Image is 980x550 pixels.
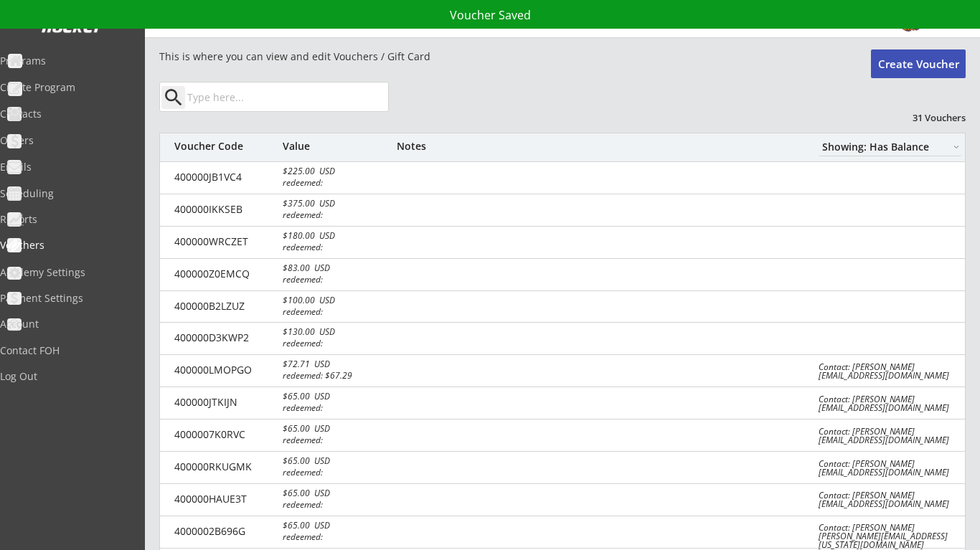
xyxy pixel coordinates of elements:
[184,82,388,111] input: Type here...
[283,360,382,369] div: $72.71 USD
[283,501,379,509] div: redeemed:
[283,339,379,348] div: redeemed:
[174,141,275,151] div: Voucher Code
[283,468,379,477] div: redeemed:
[283,141,348,151] div: Value
[283,533,379,541] div: redeemed:
[283,328,382,336] div: $130.00 USD
[174,397,275,407] div: 400000JTKIJN
[283,211,379,219] div: redeemed:
[283,371,379,380] div: redeemed: $67.29
[174,269,275,279] div: 400000Z0EMCQ
[174,204,275,214] div: 400000IKKSEB
[159,49,871,64] div: This is where you can view and edit Vouchers / Gift Card
[283,232,382,240] div: $180.00 USD
[283,167,382,176] div: $225.00 USD
[283,243,379,252] div: redeemed:
[174,301,275,311] div: 400000B2LZUZ
[283,296,382,305] div: $100.00 USD
[819,363,956,380] div: Contact: [PERSON_NAME] [EMAIL_ADDRESS][DOMAIN_NAME]
[283,436,379,445] div: redeemed:
[283,392,382,401] div: $65.00 USD
[819,427,956,445] div: Contact: [PERSON_NAME] [EMAIL_ADDRESS][DOMAIN_NAME]
[161,86,185,109] button: search
[819,395,956,412] div: Contact: [PERSON_NAME] [EMAIL_ADDRESS][DOMAIN_NAME]
[397,141,797,151] div: Notes
[174,365,275,375] div: 400000LMOPGO
[871,49,966,78] button: Create Voucher
[283,179,379,187] div: redeemed:
[878,111,966,124] div: 31 Vouchers
[283,264,382,272] div: $83.00 USD
[283,521,382,530] div: $65.00 USD
[283,308,379,316] div: redeemed:
[174,526,275,536] div: 4000002B696G
[174,430,275,440] div: 4000007K0RVC
[174,494,275,504] div: 400000HAUE3T
[174,172,275,182] div: 400000JB1VC4
[283,404,379,412] div: redeemed:
[819,523,956,549] div: Contact: [PERSON_NAME] [PERSON_NAME][EMAIL_ADDRESS][US_STATE][DOMAIN_NAME]
[283,457,382,465] div: $65.00 USD
[174,237,275,247] div: 400000WRCZET
[283,275,379,284] div: redeemed:
[283,425,382,433] div: $65.00 USD
[174,333,275,343] div: 400000D3KWP2
[283,199,382,208] div: $375.00 USD
[819,491,956,508] div: Contact: [PERSON_NAME] [EMAIL_ADDRESS][DOMAIN_NAME]
[283,489,382,498] div: $65.00 USD
[819,460,956,477] div: Contact: [PERSON_NAME] [EMAIL_ADDRESS][DOMAIN_NAME]
[174,462,275,472] div: 400000RKUGMK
